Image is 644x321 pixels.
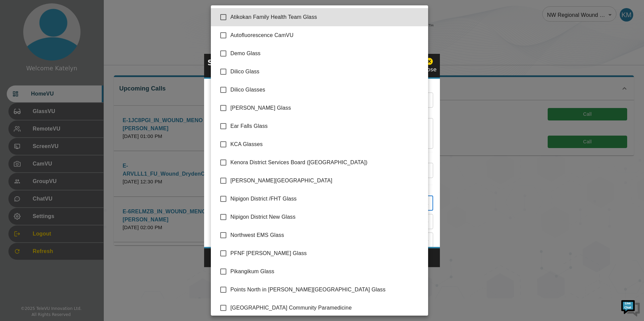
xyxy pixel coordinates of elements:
[3,184,128,207] textarea: Type your message and hit 'Enter'
[230,140,423,148] span: KCA Glasses
[620,297,641,318] img: Chat Widget
[230,177,423,185] span: [PERSON_NAME][GEOGRAPHIC_DATA]
[230,267,423,276] span: Pikangikum Glass
[11,31,28,48] img: d_736959983_company_1615157101543_736959983
[230,304,423,312] span: [GEOGRAPHIC_DATA] Community Paramedicine
[39,85,93,153] span: We're online!
[230,213,423,221] span: Nipigon District New Glass
[230,86,423,94] span: Dilico Glasses
[230,68,423,76] span: Dilico Glass
[230,195,423,203] span: Nipigon District /FHT Glass
[110,3,127,20] div: Minimize live chat window
[35,35,113,44] div: Chat with us now
[230,158,423,167] span: Kenora District Services Board ([GEOGRAPHIC_DATA])
[230,31,423,39] span: Autofluorescence CamVU
[230,122,423,130] span: Ear Falls Glass
[230,104,423,112] span: [PERSON_NAME] Glass
[230,49,423,58] span: Demo Glass
[230,231,423,239] span: Northwest EMS Glass
[230,286,423,294] span: Points North in [PERSON_NAME][GEOGRAPHIC_DATA] Glass
[230,249,423,257] span: PFNF [PERSON_NAME] Glass
[230,13,423,21] span: Atikokan Family Health Team Glass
